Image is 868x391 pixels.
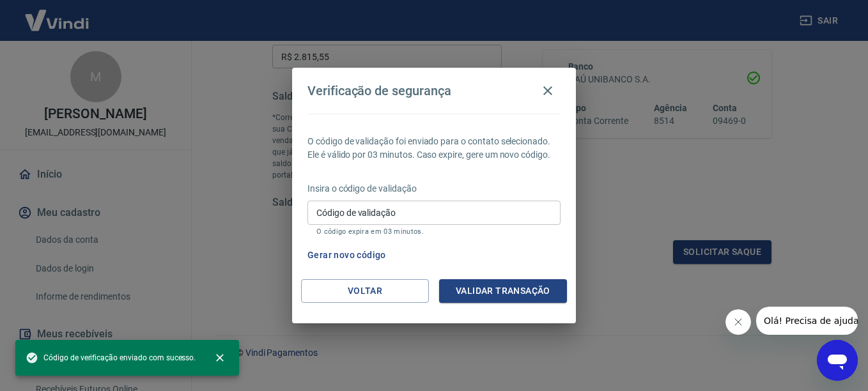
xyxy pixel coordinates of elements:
[301,279,429,303] button: Voltar
[307,83,451,98] h4: Verificação de segurança
[756,307,858,335] iframe: Mensagem da empresa
[307,182,561,195] p: Insira o código de validação
[307,135,561,162] p: O código de validação foi enviado para o contato selecionado. Ele é válido por 03 minutos. Caso e...
[316,227,552,236] p: O código expira em 03 minutos.
[26,351,196,364] span: Código de verificação enviado com sucesso.
[206,344,234,372] button: close
[725,309,751,335] iframe: Fechar mensagem
[817,340,858,381] iframe: Botão para abrir a janela de mensagens
[439,279,567,303] button: Validar transação
[8,9,107,19] span: Olá! Precisa de ajuda?
[302,243,391,267] button: Gerar novo código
